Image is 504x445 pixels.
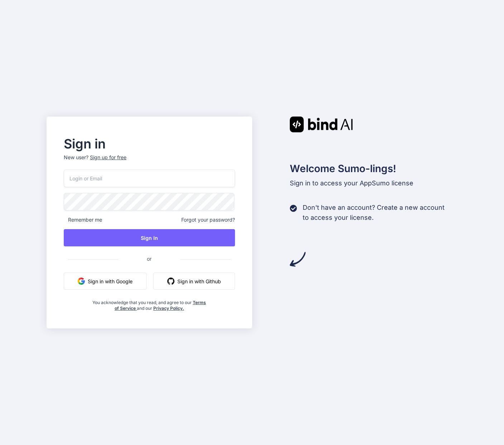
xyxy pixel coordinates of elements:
[290,251,306,267] img: arrow
[290,178,458,188] p: Sign in to access your AppSumo license
[78,278,85,285] img: google
[153,306,184,311] a: Privacy Policy.
[181,216,235,223] span: Forgot your password?
[90,154,126,161] div: Sign up for free
[64,216,102,223] span: Remember me
[64,229,235,246] button: Sign In
[64,170,235,187] input: Login or Email
[118,250,180,268] span: or
[290,161,458,176] h2: Welcome Sumo-lings!
[167,278,174,285] img: github
[153,273,235,290] button: Sign in with Github
[92,295,206,311] div: You acknowledge that you read, and agree to our and our
[115,300,206,311] a: Terms of Service
[303,203,445,223] p: Don't have an account? Create a new account to access your license.
[64,273,147,290] button: Sign in with Google
[290,117,353,132] img: Bind AI logo
[64,154,235,170] p: New user?
[64,138,235,150] h2: Sign in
